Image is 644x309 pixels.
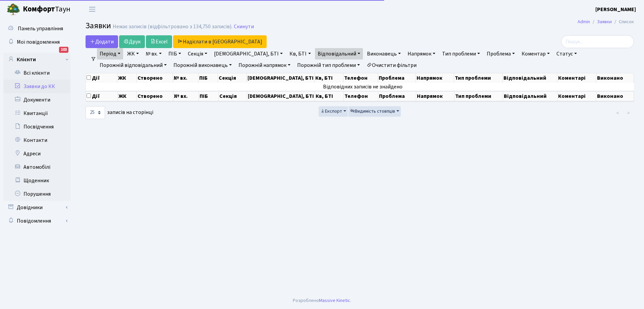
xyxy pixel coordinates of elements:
[454,73,503,83] th: Тип проблеми
[557,73,596,83] th: Коментарі
[348,106,401,117] button: Видимість стовпців
[519,48,552,60] a: Коментар
[343,73,378,83] th: Телефон
[137,73,173,83] th: Створено
[405,48,438,60] a: Напрямок
[173,91,199,101] th: № вх.
[199,73,218,83] th: ПІБ
[597,18,612,25] a: Заявки
[124,48,142,60] a: ЖК
[137,91,173,101] th: Створено
[454,91,503,101] th: Тип проблеми
[595,5,636,13] a: [PERSON_NAME]
[59,47,68,53] div: 103
[86,20,111,32] span: Заявки
[568,15,644,29] nav: breadcrumb
[236,60,293,71] a: Порожній напрямок
[364,60,419,71] a: Очистити фільтри
[3,160,70,174] a: Автомобілі
[3,22,70,35] a: Панель управління
[287,48,313,60] a: Кв, БТІ
[166,48,184,60] a: ПІБ
[3,187,70,201] a: Порушення
[185,48,210,60] a: Секція
[503,91,557,101] th: Відповідальний
[554,48,580,60] a: Статус
[596,91,634,101] th: Виконано
[320,108,342,115] span: Експорт
[315,91,344,101] th: Кв, БТІ
[378,73,416,83] th: Проблема
[484,48,518,60] a: Проблема
[595,6,636,13] b: [PERSON_NAME]
[319,297,350,304] a: Massive Kinetic
[561,35,634,48] input: Пошук...
[3,93,70,107] a: Документи
[117,73,137,83] th: ЖК
[119,35,145,48] a: Друк
[3,35,70,49] a: Мої повідомлення103
[234,24,254,30] a: Скинути
[3,133,70,147] a: Контакти
[86,83,640,91] td: Відповідних записів не знайдено
[211,48,285,60] a: [DEMOGRAPHIC_DATA], БТІ
[171,60,234,71] a: Порожній виконавець
[113,24,232,30] div: Немає записів (відфільтровано з 134,750 записів).
[90,38,114,45] span: Додати
[3,214,70,228] a: Повідомлення
[315,48,363,60] a: Відповідальний
[3,53,70,66] a: Клієнти
[344,91,378,101] th: Телефон
[378,91,416,101] th: Проблема
[439,48,483,60] a: Тип проблеми
[557,91,596,101] th: Коментарі
[3,174,70,187] a: Щоденник
[23,4,70,15] span: Таун
[3,120,70,133] a: Посвідчення
[3,147,70,160] a: Адреси
[596,73,634,83] th: Виконано
[350,108,395,115] span: Видимість стовпців
[3,201,70,214] a: Довідники
[247,73,315,83] th: [DEMOGRAPHIC_DATA], БТІ
[173,73,198,83] th: № вх.
[173,35,267,48] a: Надіслати в [GEOGRAPHIC_DATA]
[612,18,634,26] li: Список
[364,48,404,60] a: Виконавець
[199,91,219,101] th: ПІБ
[86,106,105,119] select: записів на сторінці
[219,91,248,101] th: Секція
[146,35,172,48] a: Excel
[503,73,557,83] th: Відповідальний
[3,80,70,93] a: Заявки до КК
[97,60,169,71] a: Порожній відповідальний
[86,73,117,83] th: Дії
[218,73,247,83] th: Секція
[18,25,63,32] span: Панель управління
[143,48,164,60] a: № вх.
[118,91,137,101] th: ЖК
[293,297,351,304] div: Розроблено .
[84,4,101,15] button: Переключити навігацію
[294,60,363,71] a: Порожній тип проблеми
[416,91,454,101] th: Напрямок
[86,35,118,48] a: Додати
[3,107,70,120] a: Квитанції
[7,3,20,16] img: logo.png
[578,18,590,25] a: Admin
[3,66,70,80] a: Всі клієнти
[315,73,343,83] th: Кв, БТІ
[247,91,315,101] th: [DEMOGRAPHIC_DATA], БТІ
[97,48,123,60] a: Період
[17,38,60,46] span: Мої повідомлення
[319,106,348,117] button: Експорт
[86,91,118,101] th: Дії
[23,4,55,14] b: Комфорт
[416,73,454,83] th: Напрямок
[86,106,153,119] label: записів на сторінці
